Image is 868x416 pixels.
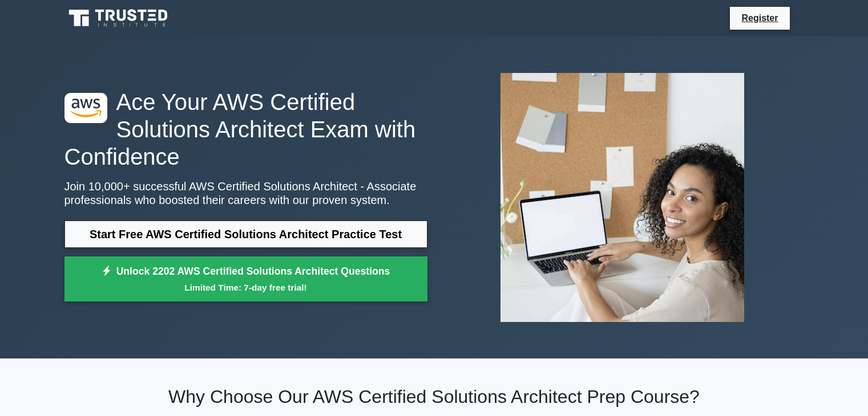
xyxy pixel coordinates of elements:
a: Unlock 2202 AWS Certified Solutions Architect QuestionsLimited Time: 7-day free trial! [64,256,427,302]
small: Limited Time: 7-day free trial! [79,281,413,294]
a: Register [734,11,785,25]
h1: Ace Your AWS Certified Solutions Architect Exam with Confidence [64,88,427,170]
h2: Why Choose Our AWS Certified Solutions Architect Prep Course? [64,386,804,407]
p: Join 10,000+ successful AWS Certified Solutions Architect - Associate professionals who boosted t... [64,180,427,207]
a: Start Free AWS Certified Solutions Architect Practice Test [64,221,427,248]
